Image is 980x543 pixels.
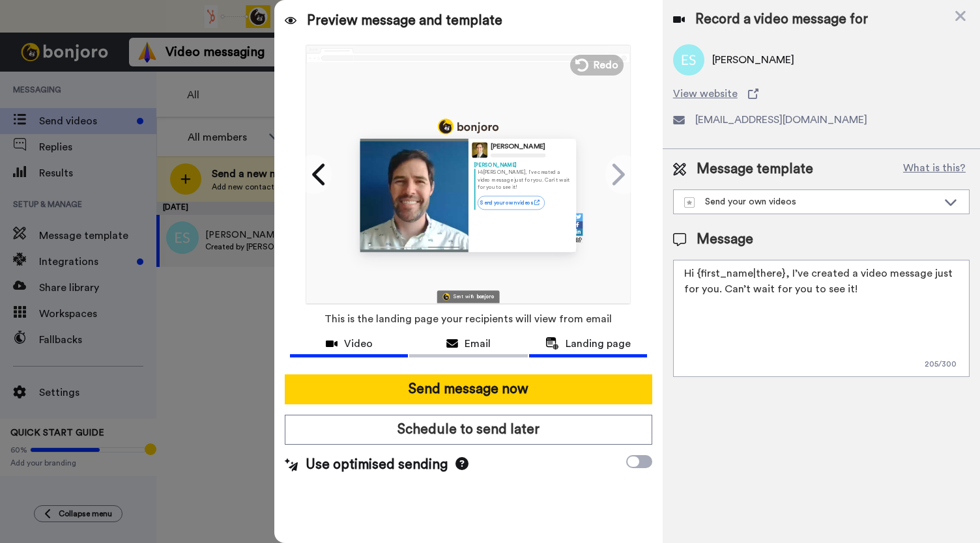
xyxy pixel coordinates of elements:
span: Email [465,336,491,352]
p: Hi [PERSON_NAME] , I’ve created a video message just for you. Can’t wait for you to see it! [478,169,571,191]
button: What is this? [899,160,970,179]
div: Send your own videos [684,195,938,208]
span: Message template [697,160,813,179]
div: bonjoro [477,294,494,299]
img: logo_full.png [438,118,498,134]
img: demo-template.svg [684,197,695,208]
span: Video [344,336,373,352]
div: Sent with [454,294,475,299]
span: This is the landing page your recipients will view from email [324,305,612,333]
span: Message [697,230,753,249]
img: player-controls-full.svg [360,239,468,251]
span: Use optimised sending [306,455,448,475]
button: Send message now [285,374,652,404]
textarea: Hi {first_name|there}, I’ve created a video message just for you. Can’t wait for you to see it! [673,260,970,377]
button: Schedule to send later [285,415,652,445]
img: Profile Image [472,142,487,158]
div: [PERSON_NAME] [474,161,571,168]
a: Send your own videos [478,195,545,209]
span: [EMAIL_ADDRESS][DOMAIN_NAME] [695,112,867,128]
span: Landing page [566,336,631,352]
div: [PERSON_NAME] [491,143,545,151]
img: Bonjoro Logo [443,293,450,300]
